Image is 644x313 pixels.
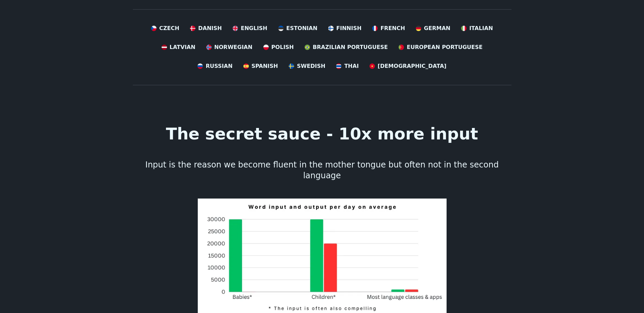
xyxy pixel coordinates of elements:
[214,43,253,51] span: Norwegian
[399,43,482,51] a: European Portuguese
[159,24,179,32] span: Czech
[241,24,267,32] span: English
[378,62,446,70] span: [DEMOGRAPHIC_DATA]
[197,62,232,70] a: Russian
[271,43,294,51] span: Polish
[263,43,294,51] a: Polish
[313,43,388,51] span: Brazilian Portuguese
[289,62,325,70] a: Swedish
[336,62,359,70] a: Thai
[369,62,446,70] a: [DEMOGRAPHIC_DATA]
[286,24,317,32] span: Estonian
[344,62,359,70] span: Thai
[380,24,405,32] span: French
[461,24,493,32] a: Italian
[372,24,405,32] a: French
[297,62,325,70] span: Swedish
[469,24,493,32] span: Italian
[206,62,232,70] span: Russian
[252,62,278,70] span: Spanish
[305,43,388,51] a: Brazilian Portuguese
[190,24,222,32] a: Danish
[407,43,482,51] span: European Portuguese
[166,126,478,142] h1: The secret sauce - 10x more input
[328,24,362,32] a: Finnish
[170,43,195,51] span: Latvian
[206,43,253,51] a: Norwegian
[162,43,195,51] a: Latvian
[198,24,222,32] span: Danish
[424,24,450,32] span: German
[233,24,267,32] a: English
[278,24,317,32] a: Estonian
[416,24,450,32] a: German
[336,24,362,32] span: Finnish
[138,159,506,181] h3: Input is the reason we become fluent in the mother tongue but often not in the second language
[151,24,179,32] a: Czech
[243,62,278,70] a: Spanish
